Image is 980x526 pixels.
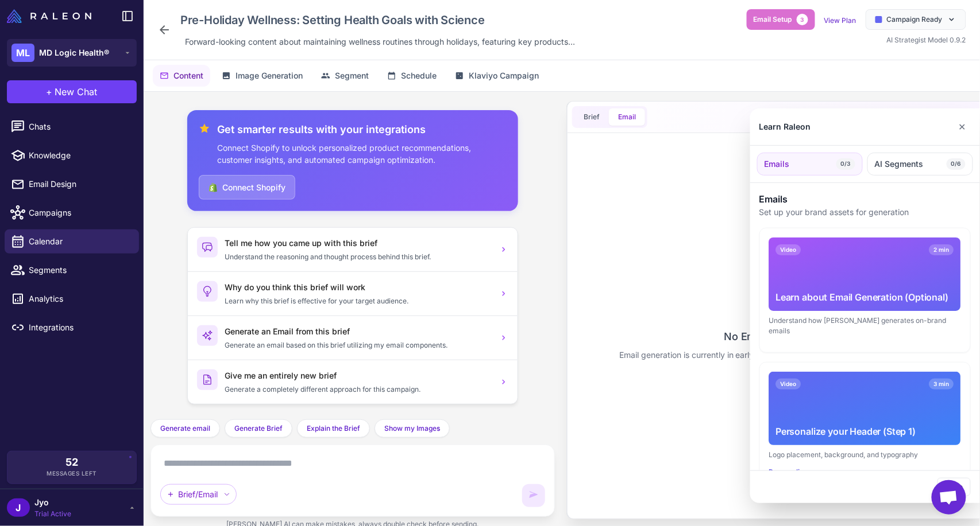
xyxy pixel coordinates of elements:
button: Personalize [769,467,808,477]
span: 0/6 [947,158,966,170]
div: Understand how [PERSON_NAME] generates on-brand emails [769,315,961,336]
span: Video [776,244,801,255]
span: Emails [765,158,790,170]
button: Close [954,115,971,138]
span: 3 min [929,379,954,389]
p: Set up your brand assets for generation [759,206,971,219]
div: Personalize your Header (Step 1) [776,424,954,438]
span: 2 min [929,244,954,255]
button: Close [937,478,971,496]
span: 0/3 [836,158,855,170]
button: AI Segments0/6 [867,153,973,176]
h3: Emails [759,192,971,206]
div: Open chat [932,480,966,515]
div: Logo placement, background, and typography [769,450,961,460]
div: Learn about Email Generation (Optional) [776,290,954,304]
span: AI Segments [875,158,924,170]
span: Video [776,379,801,389]
div: Learn Raleon [759,120,811,133]
button: Emails0/3 [757,153,863,176]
